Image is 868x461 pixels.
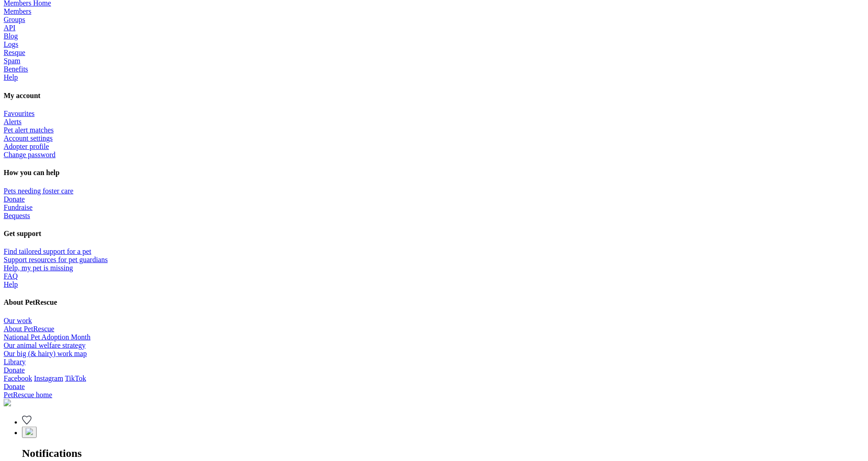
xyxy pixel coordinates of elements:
[4,264,73,272] a: Help, my pet is missing
[4,126,54,134] a: Pet alert matches
[4,333,91,341] a: National Pet Adoption Month
[22,418,32,426] a: Favourites
[4,298,864,307] h4: About PetRescue
[4,118,22,126] a: Alerts
[4,247,92,255] a: Find tailored support for a pet
[4,73,18,81] a: Help
[4,187,73,195] a: Pets needing foster care
[4,57,20,65] a: Spam
[4,169,864,177] h4: How you can help
[4,383,25,390] a: Donate
[4,24,16,32] a: API
[4,7,31,15] a: Members
[26,428,33,435] img: notifications-46538b983faf8c2785f20acdc204bb7945ddae34d4c08c2a6579f10ce5e182be.svg
[4,230,864,238] h4: Get support
[4,325,54,333] a: About PetRescue
[4,366,25,374] a: Donate
[4,40,18,48] a: Logs
[4,65,28,73] a: Benefits
[4,341,86,349] a: Our animal welfare strategy
[4,195,25,203] a: Donate
[4,374,32,382] a: Facebook
[4,92,864,100] h4: My account
[4,280,18,288] a: Help
[4,358,26,366] a: Library
[4,399,11,406] img: logo-e224e6f780fb5917bec1dbf3a21bbac754714ae5b6737aabdf751b685950b380.svg
[22,427,37,438] button: Notifications
[34,374,63,382] a: Instagram
[4,49,25,56] a: Resque
[4,110,35,117] a: Favourites
[4,272,18,280] a: FAQ
[4,134,53,142] a: Account settings
[4,350,87,357] a: Our big (& hairy) work map
[4,317,32,324] a: Our work
[4,143,49,150] a: Adopter profile
[4,256,108,263] a: Support resources for pet guardians
[4,391,864,399] div: PetRescue home
[4,203,32,211] a: Fundraise
[65,374,86,382] a: TikTok
[4,151,55,159] a: Change password
[4,16,25,23] a: Groups
[4,212,30,220] a: Bequests
[4,391,864,408] a: PetRescue
[4,32,18,40] a: Blog
[22,447,864,460] h2: Notifications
